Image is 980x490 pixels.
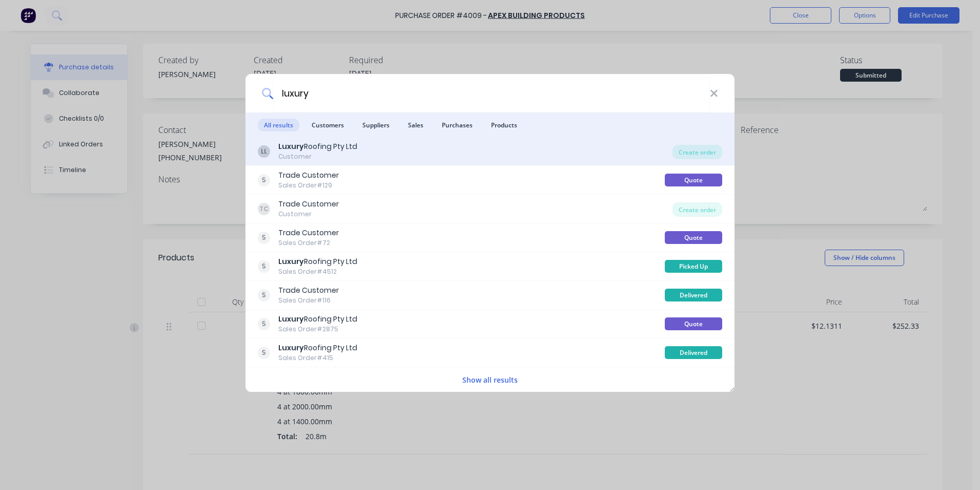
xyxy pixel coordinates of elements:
[665,289,722,301] div: Delivered
[665,317,722,330] div: Quote
[485,119,523,131] span: Products
[665,174,722,186] div: Quote
[258,119,299,131] span: All results
[258,145,270,158] div: LL
[665,346,722,359] div: Delivered
[672,145,722,159] div: Create order
[402,119,430,131] span: Sales
[459,374,521,386] button: Show all results
[278,141,357,152] div: Roofing Pty Ltd
[278,256,357,267] div: Roofing Pty Ltd
[278,228,339,238] div: Trade Customer
[278,267,357,276] div: Sales Order #4512
[665,260,722,273] div: Picked Up
[672,202,722,217] div: Create order
[278,296,339,305] div: Sales Order #116
[278,141,304,152] b: Luxury
[278,210,339,219] div: Customer
[665,231,722,244] div: Quote
[356,119,396,131] span: Suppliers
[278,343,357,353] div: Roofing Pty Ltd
[278,285,339,296] div: Trade Customer
[305,119,350,131] span: Customers
[278,152,357,161] div: Customer
[278,314,304,324] b: Luxury
[278,256,304,267] b: Luxury
[278,353,357,363] div: Sales Order #415
[278,181,339,190] div: Sales Order #129
[278,238,339,248] div: Sales Order #72
[278,199,339,210] div: Trade Customer
[278,170,339,181] div: Trade Customer
[436,119,479,131] span: Purchases
[278,325,357,334] div: Sales Order #2875
[273,74,710,112] input: Start typing a customer or supplier name to create a new order...
[278,314,357,325] div: Roofing Pty Ltd
[278,343,304,353] b: Luxury
[258,203,270,215] div: TC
